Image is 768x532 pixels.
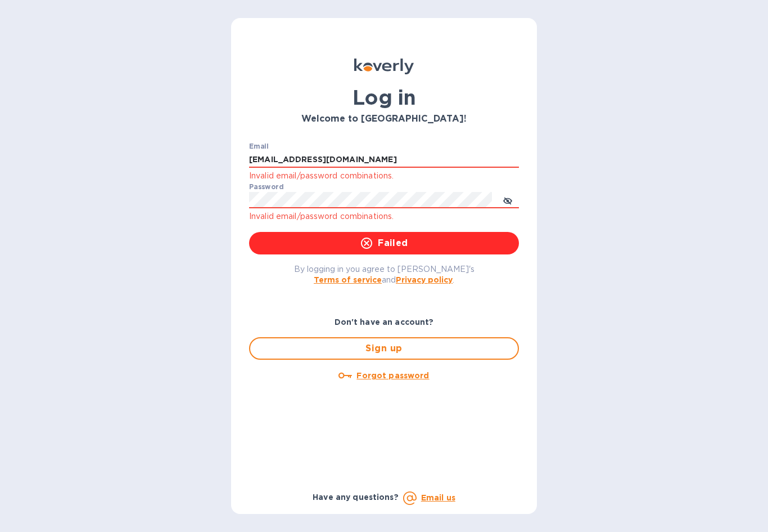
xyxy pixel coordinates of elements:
[335,318,434,327] b: Don't have an account?
[421,493,455,502] a: Email us
[294,265,475,284] span: By logging in you agree to [PERSON_NAME]'s and .
[249,337,519,360] button: Sign up
[249,210,519,223] p: Invalid email/password combinations.
[396,275,453,284] a: Privacy policy
[249,86,519,109] h1: Log in
[314,275,382,284] a: Terms of service
[356,371,429,380] u: Forgot password
[249,169,519,182] p: Invalid email/password combinations.
[496,189,519,211] button: toggle password visibility
[249,184,283,190] label: Password
[249,114,519,124] h3: Welcome to [GEOGRAPHIC_DATA]!
[258,236,510,250] span: Failed
[354,59,414,74] img: Koverly
[249,151,519,168] input: Enter email address
[313,493,399,502] b: Have any questions?
[259,342,509,355] span: Sign up
[249,143,269,150] label: Email
[249,232,519,254] button: Failed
